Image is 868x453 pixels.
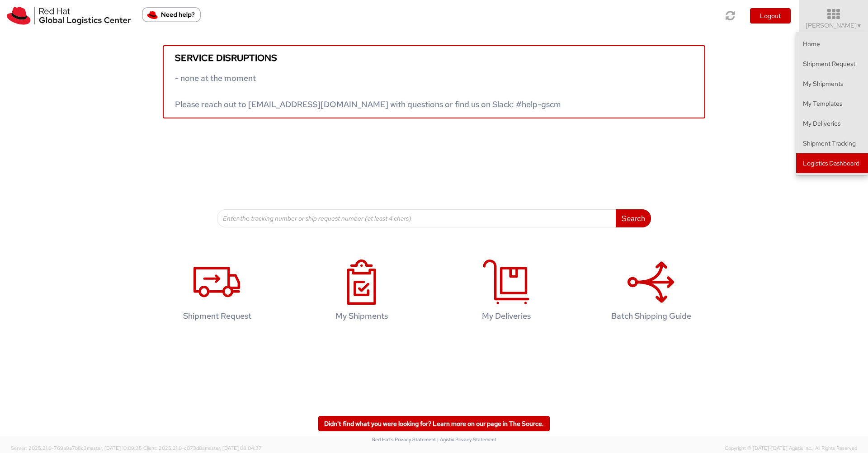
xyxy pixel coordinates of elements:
[163,45,705,118] a: Service disruptions - none at the moment Please reach out to [EMAIL_ADDRESS][DOMAIN_NAME] with qu...
[796,54,868,74] a: Shipment Request
[796,94,868,113] a: My Templates
[217,209,616,227] input: Enter the tracking number or ship request number (at least 4 chars)
[318,416,550,431] a: Didn't find what you were looking for? Learn more on our page in The Source.
[439,250,574,335] a: My Deliveries
[303,311,420,321] h4: My Shipments
[175,53,693,63] h5: Service disruptions
[372,436,436,443] a: Red Hat's Privacy Statement
[725,445,857,452] span: Copyright © [DATE]-[DATE] Agistix Inc., All Rights Reserved
[294,250,429,335] a: My Shipments
[143,445,262,451] span: Client: 2025.21.0-c073d8a
[796,34,868,54] a: Home
[159,311,275,321] h4: Shipment Request
[175,73,561,109] span: - none at the moment Please reach out to [EMAIL_ADDRESS][DOMAIN_NAME] with questions or find us o...
[796,74,868,94] a: My Shipments
[796,113,868,133] a: My Deliveries
[796,153,868,173] a: Logistics Dashboard
[205,445,262,451] span: master, [DATE] 08:04:37
[583,250,719,335] a: Batch Shipping Guide
[750,8,791,24] button: Logout
[806,21,862,29] span: [PERSON_NAME]
[87,445,142,451] span: master, [DATE] 10:09:35
[149,250,285,335] a: Shipment Request
[857,22,862,29] span: ▼
[616,209,651,227] button: Search
[142,7,201,22] button: Need help?
[593,311,709,321] h4: Batch Shipping Guide
[437,436,496,443] a: | Agistix Privacy Statement
[11,445,142,451] span: Server: 2025.21.0-769a9a7b8c3
[448,311,565,321] h4: My Deliveries
[796,133,868,153] a: Shipment Tracking
[7,7,131,25] img: rh-logistics-00dfa346123c4ec078e1.svg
